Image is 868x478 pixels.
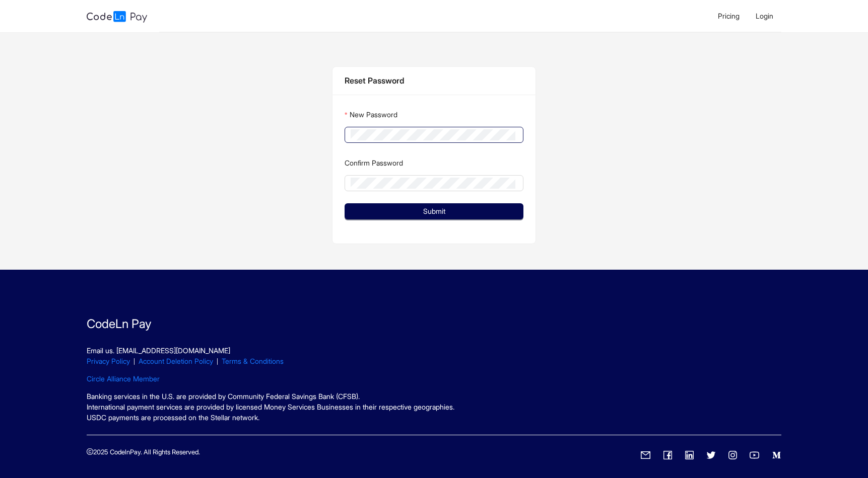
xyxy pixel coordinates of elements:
span: Pricing [718,12,740,20]
p: CodeLn Pay [87,315,781,333]
span: linkedin [685,450,694,460]
a: instagram [728,449,738,461]
input: Confirm Password [351,178,515,189]
img: logo [87,11,147,23]
span: instagram [728,450,738,460]
a: Account Deletion Policy [139,357,213,365]
a: youtube [750,449,759,461]
p: 2025 CodelnPay. All Rights Reserved. [87,447,200,457]
a: Email us. [EMAIL_ADDRESS][DOMAIN_NAME] [87,346,230,355]
label: New Password [345,107,397,123]
input: New Password [351,129,515,140]
span: copyright [87,448,93,455]
a: Circle Alliance Member [87,374,160,383]
span: youtube [750,450,759,460]
span: Submit [423,206,445,217]
a: medium [772,449,781,461]
div: Reset Password [345,74,523,87]
a: Privacy Policy [87,357,130,365]
a: linkedin [685,449,694,461]
button: Submit [345,203,523,219]
span: twitter [706,450,716,460]
span: facebook [663,450,673,460]
span: Login [756,12,773,20]
a: Terms & Conditions [222,357,284,365]
a: facebook [663,449,673,461]
a: twitter [706,449,716,461]
span: Banking services in the U.S. are provided by Community Federal Savings Bank (CFSB). International... [87,392,454,422]
span: medium [772,450,781,460]
a: mail [641,449,650,461]
label: Confirm Password [345,155,403,171]
span: mail [641,450,650,460]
